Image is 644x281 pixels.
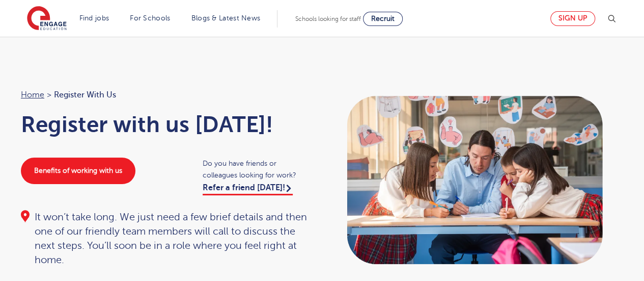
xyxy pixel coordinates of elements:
[21,158,135,184] a: Benefits of working with us
[363,12,403,26] a: Recruit
[54,88,116,101] span: Register with us
[79,14,109,22] a: Find jobs
[203,158,312,181] span: Do you have friends or colleagues looking for work?
[550,11,595,26] a: Sign up
[295,15,361,22] span: Schools looking for staff
[203,183,293,195] a: Refer a friend [DATE]!
[191,14,261,22] a: Blogs & Latest News
[47,90,51,99] span: >
[21,90,44,99] a: Home
[21,112,312,137] h1: Register with us [DATE]!
[27,6,67,32] img: Engage Education
[21,88,312,101] nav: breadcrumb
[371,15,395,22] span: Recruit
[21,210,312,267] div: It won’t take long. We just need a few brief details and then one of our friendly team members wi...
[130,14,170,22] a: For Schools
